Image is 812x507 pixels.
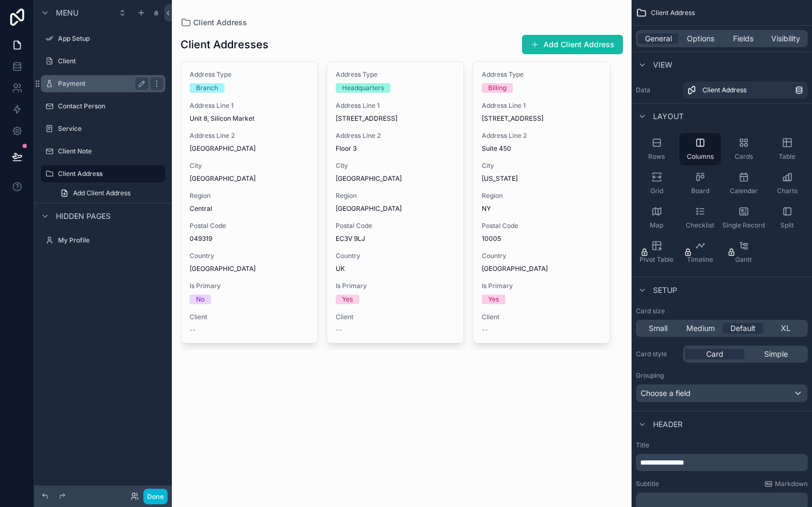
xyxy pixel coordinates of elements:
label: Subtitle [636,480,659,488]
label: My Profile [58,236,163,245]
span: Hidden pages [56,211,111,222]
span: Table [779,152,795,161]
button: Map [636,202,677,234]
label: Card style [636,350,679,358]
a: Payment [41,75,165,92]
button: Checklist [679,202,721,234]
button: Split [766,202,808,234]
button: Grid [636,167,677,200]
label: Payment [58,79,144,88]
span: Grid [650,187,663,195]
label: Client Note [58,147,163,156]
span: XL [781,323,791,334]
label: Client Address [58,170,159,178]
span: Client Address [651,9,695,17]
span: Header [653,419,683,430]
span: Rows [648,152,665,161]
span: Split [780,221,794,230]
span: Default [730,323,756,334]
span: Markdown [775,480,808,488]
span: Layout [653,111,684,122]
label: Card size [636,307,665,315]
span: Columns [687,152,714,161]
a: Client [41,53,165,70]
span: Charts [777,187,798,195]
span: Card [706,349,723,359]
button: Pivot Table [636,236,677,268]
span: Visibility [771,33,800,44]
span: View [653,60,672,70]
button: Gantt [723,236,764,268]
span: Client Address [702,86,746,94]
span: Timeline [687,255,713,264]
label: App Setup [58,34,163,43]
a: My Profile [41,232,165,249]
button: Choose a field [636,384,808,402]
span: Calendar [730,187,758,195]
button: Cards [723,133,764,165]
a: App Setup [41,30,165,47]
span: Menu [56,8,78,18]
label: Data [636,86,679,94]
span: Pivot Table [640,255,673,264]
a: Contact Person [41,98,165,115]
span: Fields [733,33,753,44]
span: Map [650,221,663,230]
button: Board [679,167,721,200]
button: Calendar [723,167,764,200]
span: Simple [764,349,788,359]
label: Title [636,441,808,450]
a: Client Note [41,143,165,160]
span: Medium [686,323,715,334]
span: Board [691,187,709,195]
label: Grouping [636,371,664,380]
label: Client [58,57,163,65]
a: Service [41,120,165,137]
div: scrollable content [636,454,808,471]
span: Cards [735,152,753,161]
a: Add Client Address [54,185,165,202]
span: Setup [653,285,677,296]
a: Client Address [683,82,808,99]
label: Service [58,124,163,133]
span: Checklist [686,221,714,230]
button: Done [143,489,168,504]
span: Gantt [735,255,752,264]
span: Options [687,33,714,44]
span: General [645,33,672,44]
button: Single Record [723,202,764,234]
a: Markdown [764,480,808,488]
label: Contact Person [58,102,163,111]
span: Choose a field [641,388,691,398]
button: Table [766,133,808,165]
button: Rows [636,133,677,165]
a: Client Address [41,165,165,182]
span: Add Client Address [73,189,130,197]
button: Timeline [679,236,721,268]
button: Charts [766,167,808,200]
span: Single Record [722,221,765,230]
span: Small [649,323,668,334]
button: Columns [679,133,721,165]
